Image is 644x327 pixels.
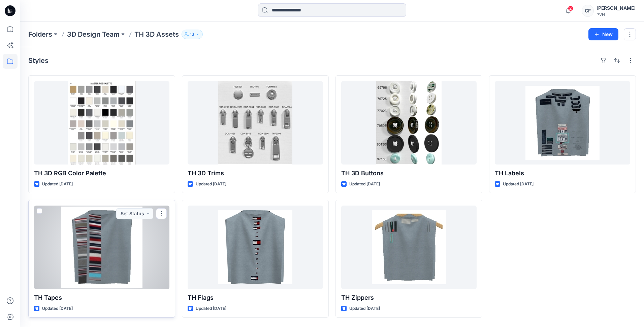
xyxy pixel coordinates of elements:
a: TH Tapes [34,206,169,289]
p: TH 3D Buttons [341,169,477,178]
a: TH Zippers [341,206,477,289]
p: Updated [DATE] [196,305,226,312]
p: 13 [190,31,194,38]
div: CF [582,5,594,17]
p: TH Tapes [34,293,169,302]
h4: Styles [28,57,49,65]
div: PVH [597,12,636,17]
a: 3D Design Team [67,30,120,39]
p: TH 3D Trims [188,169,323,178]
a: Folders [28,30,52,39]
p: Updated [DATE] [503,181,534,188]
a: TH 3D Buttons [341,81,477,165]
p: Updated [DATE] [196,181,226,188]
button: New [588,28,618,40]
span: 2 [568,6,573,11]
a: TH 3D RGB Color Palette [34,81,169,165]
p: Updated [DATE] [42,181,73,188]
p: TH Flags [188,293,323,302]
div: [PERSON_NAME] [597,4,636,12]
a: TH Flags [188,206,323,289]
p: TH 3D RGB Color Palette [34,169,169,178]
p: TH Labels [495,169,630,178]
p: TH 3D Assets [134,30,179,39]
a: TH Labels [495,81,630,165]
p: Updated [DATE] [349,181,380,188]
p: Updated [DATE] [349,305,380,312]
p: TH Zippers [341,293,477,302]
button: 13 [182,30,203,39]
p: Updated [DATE] [42,305,73,312]
a: TH 3D Trims [188,81,323,165]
